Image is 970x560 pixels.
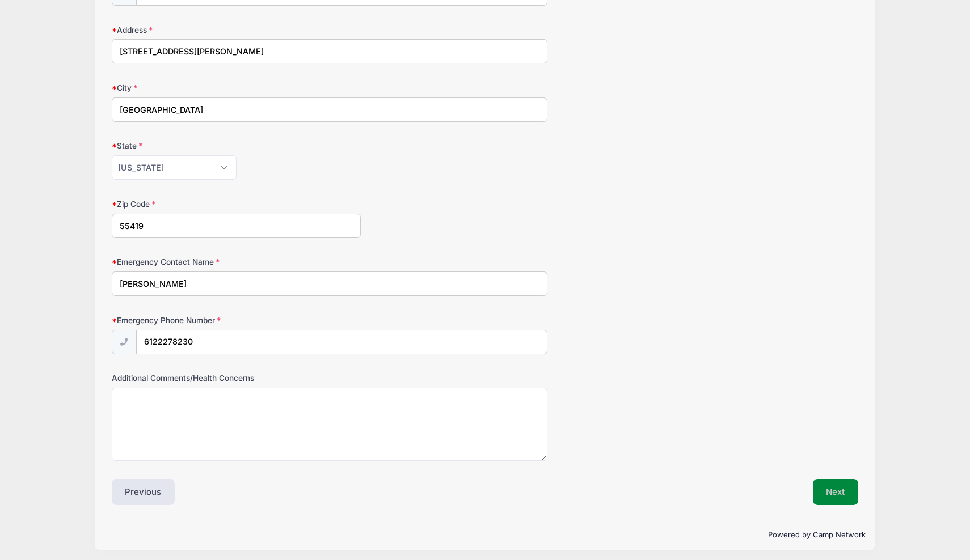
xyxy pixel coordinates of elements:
[112,214,361,238] input: xxxxx
[112,372,361,384] label: Additional Comments/Health Concerns
[104,529,866,541] p: Powered by Camp Network
[136,330,547,354] input: (xxx) xxx-xxxx
[112,256,361,268] label: Emergency Contact Name
[813,479,859,505] button: Next
[112,315,361,326] label: Emergency Phone Number
[112,82,361,94] label: City
[112,140,361,151] label: State
[112,24,361,36] label: Address
[112,198,361,210] label: Zip Code
[112,479,175,505] button: Previous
